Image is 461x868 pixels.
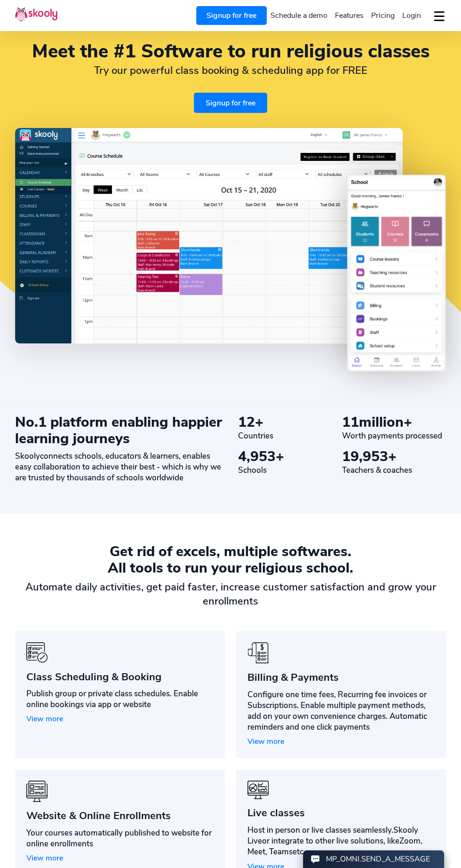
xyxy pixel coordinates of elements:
[402,10,421,21] span: Login
[15,580,446,608] div: Automate daily activities, get paid faster, increase customer satisfaction and grow your enrollments
[194,93,267,113] a: Signup for free
[26,853,63,863] span: View more
[247,689,435,733] div: Configure one time fees, Recurring fee invoices or Subscriptions. Enable multiple payment methods...
[342,414,446,430] div: million+
[367,8,398,23] a: Pricing
[247,670,435,685] div: Billing & Payments
[15,7,57,22] img: Skooly
[15,560,446,576] div: All tools to run your religious school.
[342,413,359,432] span: 11
[371,10,395,21] span: Pricing
[238,430,342,441] div: Countries
[26,780,48,802] img: icon-benefits-4
[247,736,284,747] span: View more
[267,8,331,23] a: Schedule a demo
[15,451,223,483] div: connects schools, educators & learners, enables easy collaboration to achieve their best - which ...
[432,6,446,27] button: dropdown menu
[196,6,267,25] a: Signup for free
[342,447,388,466] span: 19,953
[238,413,255,432] span: 12
[26,809,214,823] div: Website & Online Enrollments
[26,714,63,724] span: View more
[238,447,276,466] span: 4,953
[238,414,342,430] div: +
[398,8,425,23] a: Login
[331,8,367,23] a: Features
[247,642,269,663] img: icon-benefits-10
[15,631,225,758] a: icon-benefits-3Class Scheduling & BookingPublish group or private class schedules. Enable online ...
[347,173,446,373] img: Meet the #1 Software to run religious classes - Mobile
[342,448,446,465] div: +
[247,780,269,799] img: icon-benefits-6
[15,64,446,78] h2: Try our powerful class booking & scheduling app for FREE
[26,688,214,710] div: Publish group or private class schedules. Enable online bookings via app or website
[238,465,342,476] div: Schools
[26,642,48,663] img: icon-benefits-3
[238,448,342,465] div: +
[15,41,446,61] h1: Meet the #1 Software to run religious classes
[26,828,214,849] div: Your courses automatically published to website for online enrollments
[342,465,446,476] div: Teachers & coaches
[342,430,446,441] div: Worth payments processed
[15,414,223,447] div: No.1 platform enabling happier learning journeys
[15,128,403,343] img: Meet the #1 Software to run religious classes - Desktop
[236,631,446,758] a: icon-benefits-10Billing & PaymentsConfigure one time fees, Recurring fee invoices or Subscription...
[26,670,214,684] div: Class Scheduling & Booking
[15,451,40,462] span: Skooly
[15,543,446,560] div: Get rid of excels, multiple softwares.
